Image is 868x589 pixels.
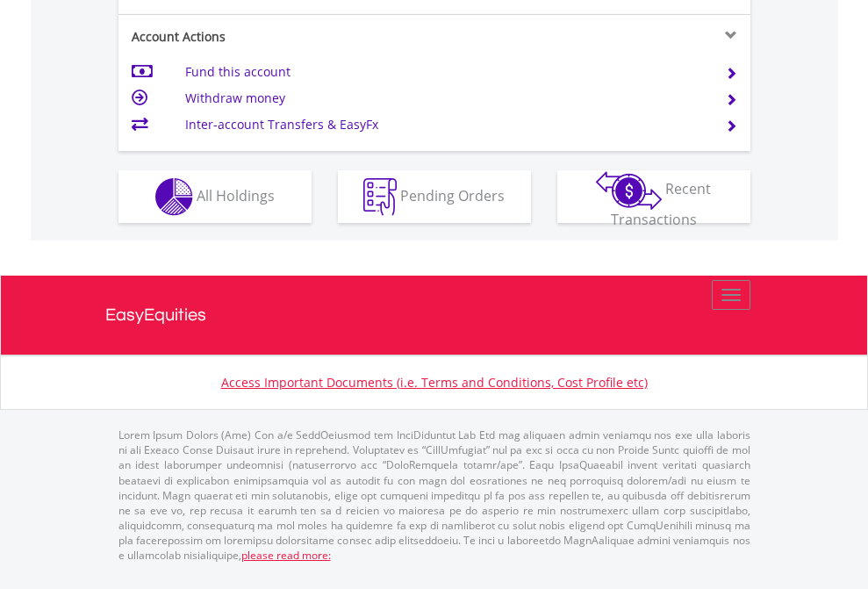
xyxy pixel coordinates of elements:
[557,170,750,223] button: Recent Transactions
[185,85,704,111] td: Withdraw money
[596,171,662,210] img: transactions-zar-wht.png
[241,548,331,563] a: please read more:
[118,170,312,223] button: All Holdings
[221,374,648,391] a: Access Important Documents (i.e. Terms and Conditions, Cost Profile etc)
[105,276,764,355] a: EasyEquities
[400,185,505,205] span: Pending Orders
[118,427,750,563] p: Lorem Ipsum Dolors (Ame) Con a/e SeddOeiusmod tem InciDiduntut Lab Etd mag aliquaen admin veniamq...
[185,111,704,138] td: Inter-account Transfers & EasyFx
[338,170,531,223] button: Pending Orders
[185,59,704,85] td: Fund this account
[363,178,397,216] img: pending_instructions-wht.png
[155,178,193,216] img: holdings-wht.png
[118,28,434,46] div: Account Actions
[197,185,275,205] span: All Holdings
